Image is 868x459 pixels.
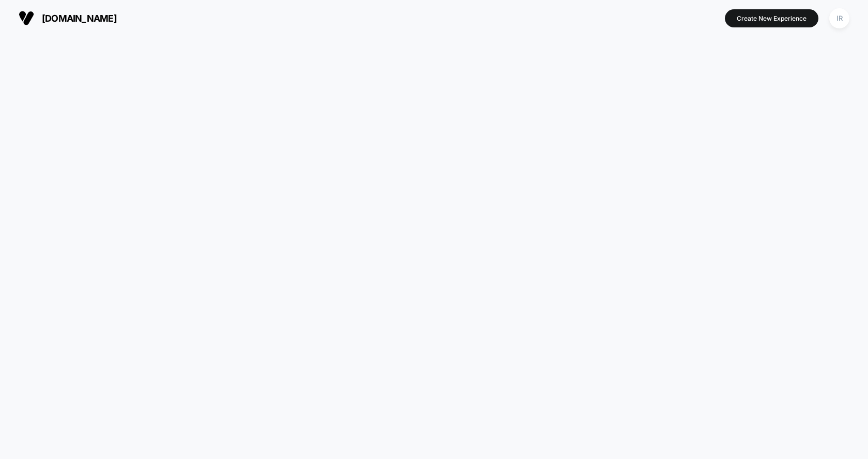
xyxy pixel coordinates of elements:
button: [DOMAIN_NAME] [16,10,120,26]
button: Create New Experience [725,9,818,27]
div: IR [829,8,849,28]
button: IR [826,8,853,29]
span: [DOMAIN_NAME] [42,13,117,24]
img: Visually logo [19,10,34,26]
